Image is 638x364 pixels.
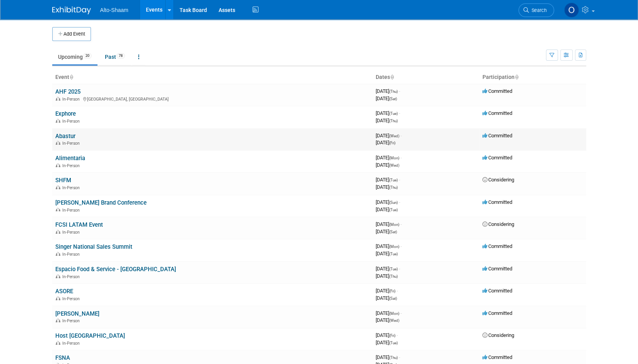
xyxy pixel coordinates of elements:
[55,177,71,184] a: SHFM
[389,185,398,190] span: (Thu)
[62,185,82,190] span: In-Person
[479,71,586,84] th: Participation
[389,296,397,301] span: (Sat)
[56,318,60,322] img: In-Person Event
[376,317,399,323] span: [DATE]
[399,177,400,183] span: -
[400,133,402,138] span: -
[399,110,400,116] span: -
[52,7,91,14] img: ExhibitDay
[376,288,398,294] span: [DATE]
[400,221,402,227] span: -
[389,178,398,182] span: (Tue)
[399,199,400,205] span: -
[62,318,82,323] span: In-Person
[390,74,394,80] a: Sort by Start Date
[55,199,147,206] a: [PERSON_NAME] Brand Conference
[56,163,60,167] img: In-Person Event
[55,266,176,273] a: Espacio Food & Service - [GEOGRAPHIC_DATA]
[55,155,85,162] a: Alimentaria
[376,243,402,249] span: [DATE]
[564,3,579,17] img: Olivia Strasser
[373,71,479,84] th: Dates
[482,199,512,205] span: Committed
[376,229,397,234] span: [DATE]
[56,296,60,300] img: In-Person Event
[482,354,512,360] span: Committed
[376,177,400,183] span: [DATE]
[400,310,402,316] span: -
[389,289,395,293] span: (Fri)
[397,332,398,338] span: -
[376,273,398,279] span: [DATE]
[389,230,397,234] span: (Sat)
[69,74,73,80] a: Sort by Event Name
[376,199,400,205] span: [DATE]
[376,110,400,116] span: [DATE]
[55,310,99,317] a: [PERSON_NAME]
[376,133,402,138] span: [DATE]
[56,97,60,101] img: In-Person Event
[56,274,60,278] img: In-Person Event
[482,266,512,272] span: Committed
[62,230,82,235] span: In-Person
[55,88,80,95] a: AHF 2025
[400,155,402,161] span: -
[400,243,402,249] span: -
[56,185,60,189] img: In-Person Event
[389,163,399,167] span: (Wed)
[55,221,103,228] a: FCSI LATAM Event
[55,110,76,117] a: Exphore
[399,266,400,272] span: -
[376,155,402,161] span: [DATE]
[389,97,397,101] span: (Sat)
[376,251,398,256] span: [DATE]
[55,96,369,102] div: [GEOGRAPHIC_DATA], [GEOGRAPHIC_DATA]
[399,354,400,360] span: -
[55,354,70,361] a: FSNA
[52,27,91,41] button: Add Event
[389,156,399,160] span: (Mon)
[62,97,82,102] span: In-Person
[389,134,399,138] span: (Wed)
[389,244,399,249] span: (Mon)
[389,111,398,116] span: (Tue)
[116,53,125,59] span: 78
[389,267,398,271] span: (Tue)
[376,88,400,94] span: [DATE]
[482,221,514,227] span: Considering
[62,252,82,257] span: In-Person
[482,155,512,161] span: Committed
[56,341,60,345] img: In-Person Event
[482,288,512,294] span: Committed
[376,221,402,227] span: [DATE]
[52,50,97,64] a: Upcoming20
[376,184,398,190] span: [DATE]
[389,89,398,94] span: (Thu)
[100,7,128,13] span: Alto-Shaam
[376,295,397,301] span: [DATE]
[482,88,512,94] span: Committed
[55,243,132,250] a: Singer National Sales Summit
[482,243,512,249] span: Committed
[515,74,518,80] a: Sort by Participation Type
[397,288,398,294] span: -
[62,296,82,301] span: In-Person
[482,133,512,138] span: Committed
[389,208,398,212] span: (Tue)
[376,207,398,212] span: [DATE]
[389,355,398,360] span: (Thu)
[389,222,399,227] span: (Mon)
[52,71,373,84] th: Event
[376,310,402,316] span: [DATE]
[389,141,395,145] span: (Fri)
[389,341,398,345] span: (Tue)
[62,274,82,279] span: In-Person
[62,208,82,213] span: In-Person
[376,96,397,101] span: [DATE]
[376,140,395,145] span: [DATE]
[529,7,547,13] span: Search
[62,163,82,168] span: In-Person
[399,88,400,94] span: -
[62,119,82,124] span: In-Person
